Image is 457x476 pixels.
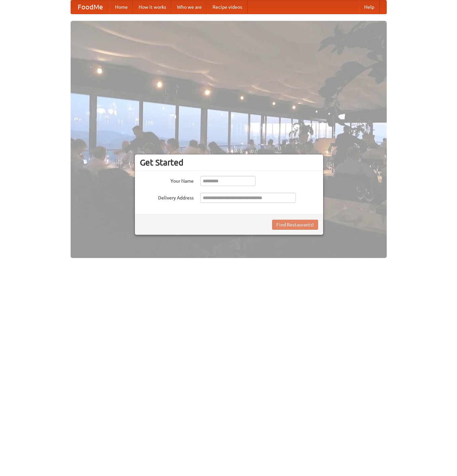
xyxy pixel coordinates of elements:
[207,0,247,14] a: Recipe videos
[272,220,318,230] button: Find Restaurants!
[71,0,110,14] a: FoodMe
[110,0,133,14] a: Home
[359,0,380,14] a: Help
[140,193,194,201] label: Delivery Address
[140,157,318,168] h3: Get Started
[133,0,172,14] a: How it works
[172,0,207,14] a: Who we are
[140,176,194,184] label: Your Name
